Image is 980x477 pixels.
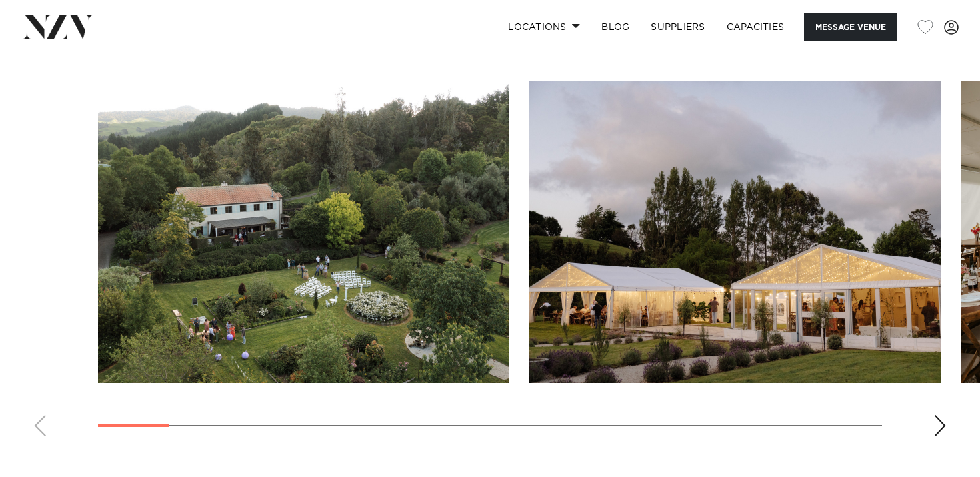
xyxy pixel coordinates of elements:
img: nzv-logo.png [21,15,94,39]
a: Capacities [716,13,795,41]
button: Message Venue [804,13,897,41]
a: SUPPLIERS [640,13,715,41]
swiper-slide: 1 / 20 [98,81,509,383]
a: Locations [497,13,591,41]
a: BLOG [591,13,640,41]
swiper-slide: 2 / 20 [529,81,941,383]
